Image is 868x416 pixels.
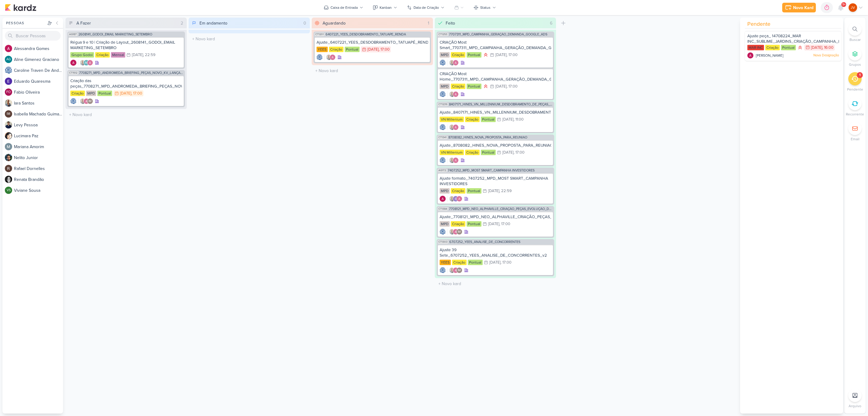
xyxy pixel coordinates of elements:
div: Joney Viana [849,3,857,12]
div: [DATE] [495,53,507,57]
div: Prioridade Alta [483,52,489,58]
div: Criação [452,260,467,265]
img: Alessandra Gomes [70,60,76,66]
p: Nova Designação [813,53,839,58]
div: Colaboradores: Iara Santos, Alessandra Gomes, Isabella Machado Guimarães [447,229,462,235]
div: Criador(a): Caroline Traven De Andrade [440,157,446,163]
img: Caroline Traven De Andrade [317,54,323,60]
img: Alessandra Gomes [330,54,336,60]
div: Mensal [111,52,125,58]
div: [DATE] [367,48,379,52]
img: Alessandra Gomes [453,91,459,97]
div: Criação [465,150,480,155]
p: AG [85,62,89,65]
div: Ajuste_8407171_HINES_VN_MILLENNIUM_DESDOBRAMENTO_DE_PEÇAS_V3 [440,110,551,115]
div: F a b i o O l i v e i r a [14,89,63,95]
div: E d u a r d o Q u a r e s m a [14,78,63,85]
div: , 17:00 [131,92,142,95]
p: Pendente [847,87,863,92]
div: Pontual [467,188,481,194]
div: , 22:59 [499,189,512,193]
img: Lucimara Paz [5,132,12,139]
p: AG [6,58,11,61]
p: Email [851,136,860,142]
p: VS [7,189,11,192]
div: Prioridade Alta [797,45,803,51]
div: , 17:00 [499,222,510,226]
span: CT1239 [438,103,448,106]
div: , 11:00 [514,118,524,121]
div: Colaboradores: Iara Santos, Alessandra Gomes, Isabella Machado Guimarães [447,267,462,273]
div: Criador(a): Caroline Traven De Andrade [317,54,323,60]
div: Isabella Machado Guimarães [456,267,462,273]
img: Caroline Traven De Andrade [440,60,446,66]
div: MPD [440,52,450,58]
p: FO [6,91,11,94]
div: , 17:00 [507,85,518,88]
img: Caroline Traven De Andrade [440,91,446,97]
img: Iara Santos [326,54,332,60]
img: Iara Santos [449,60,455,66]
div: Ajuste_6407221_YEES_DESDOBRAMENTO_TATUAPÉ_RENDA_V3 [317,40,428,45]
div: MPD [86,91,96,96]
img: Caroline Traven De Andrade [5,67,12,74]
div: [DATE] [495,85,507,88]
img: Iara Santos [80,98,86,104]
div: Isabella Machado Guimarães [87,98,93,104]
input: Buscar Pessoas [5,31,61,41]
span: 2608141_GODOI_EMAIL MARKETING_SETEMBRO [79,33,152,36]
span: 7707311_MPD_CAMPANHA_GERAÇÃO_DEMANDA_GOOGLE_ADS [449,33,547,36]
div: Aline Gimenez Graciano [5,56,12,63]
div: A l e s s a n d r a G o m e s [14,45,63,52]
div: A l i n e G i m e n e z G r a c i a n o [14,56,63,63]
div: Criador(a): Alessandra Gomes [440,196,446,202]
img: Nelito Junior [5,154,12,161]
img: Alessandra Gomes [747,52,753,58]
div: 1 [425,20,432,26]
div: , 17:00 [379,48,390,52]
div: Criação [451,84,465,89]
div: 0 [301,20,309,26]
span: Pendente [747,20,770,28]
div: CRIAÇÃO Most Smart_7707311_MPD_CAMPANHA_GERAÇÃO_DEMANDA_GOOGLE_ADS [440,40,551,51]
img: Eduardo Quaresma [453,196,459,202]
div: 1 [859,73,860,78]
img: Rafael Dornelles [5,165,12,172]
div: Colaboradores: Iara Santos, Alessandra Gomes [447,124,459,130]
div: Isabella Machado Guimarães [5,110,12,118]
div: Criação [70,91,85,96]
img: Alessandra Gomes [83,98,89,104]
img: Alessandra Gomes [453,124,459,130]
img: Iara Santos [449,267,455,273]
div: Grupo Godoi [70,52,94,58]
div: YEES [317,47,328,52]
div: C a r o l i n e T r a v e n D e A n d r a d e [14,67,63,74]
img: Iara Santos [449,196,455,202]
div: Colaboradores: Iara Santos, Alessandra Gomes [447,157,459,163]
div: Novo Kard [793,5,813,11]
div: Pontual [467,84,481,89]
div: Aline Gimenez Graciano [83,60,89,66]
div: Criador(a): Caroline Traven De Andrade [440,229,446,235]
p: IM [458,269,461,272]
img: Iara Santos [449,91,455,97]
div: , 16:00 [822,46,833,50]
img: Eduardo Quaresma [5,78,12,85]
img: Alessandra Gomes [5,45,12,52]
div: Pontual [481,150,496,155]
div: , 17:00 [507,53,518,57]
div: L e v y P e s s o a [14,122,63,128]
img: Alessandra Gomes [453,229,459,235]
div: Pontual [467,221,481,227]
img: Alessandra Gomes [440,196,446,202]
div: VN Millenium [440,117,464,122]
img: Iara Santos [80,60,86,66]
div: MPD [440,84,450,89]
img: Caroline Traven De Andrade [70,98,76,104]
div: MAR INC [747,45,764,50]
div: VN Millenium [440,150,464,155]
div: R e n a t a B r a n d ã o [14,176,63,183]
div: Colaboradores: Iara Santos, Alessandra Gomes, Isabella Machado Guimarães [78,98,93,104]
div: Criação [765,45,780,50]
div: , 17:00 [501,261,511,265]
